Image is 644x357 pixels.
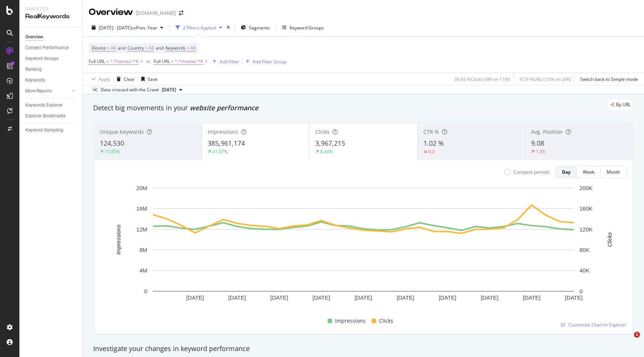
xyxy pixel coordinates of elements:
span: All [149,43,154,53]
div: Add Filter [220,59,239,65]
span: 385,961,174 [208,139,245,148]
div: Week [583,169,594,175]
button: [DATE] [159,85,185,94]
div: Clear [124,76,135,82]
div: Content Performance [25,44,69,52]
div: Keyword Groups [25,55,59,63]
span: = [145,45,148,51]
span: vs Prev. Year [132,25,157,31]
a: Explorer Bookmarks [25,112,77,120]
span: Full URL [154,58,170,64]
span: and [118,45,126,51]
text: 80K [580,247,590,253]
span: Clicks [315,128,329,135]
text: [DATE] [439,294,456,301]
span: and [156,45,164,51]
div: Day [562,169,571,175]
span: = [107,45,110,51]
a: Keyword Groups [25,55,77,63]
div: Explorer Bookmarks [25,112,66,120]
div: [DOMAIN_NAME] [136,9,176,17]
a: Customize Chart in Explorer [561,322,626,328]
span: 124,530 [100,139,124,148]
div: More Reports [25,87,52,95]
span: Avg. Position [531,128,563,135]
text: 0 [580,288,583,294]
div: Apply [99,76,110,82]
button: Day [556,166,577,178]
div: legacy label [607,99,634,110]
button: Month [601,166,626,178]
div: 41.07% [212,148,228,155]
button: Clear [114,73,135,85]
div: Keyword Groups [290,25,324,31]
text: Impressions [115,224,121,255]
text: 4M [139,267,147,274]
button: Save [138,73,158,85]
div: Ranking [25,66,42,73]
span: 2025 Jul. 26th [162,86,176,93]
div: 8.44% [320,148,333,155]
text: 40K [580,267,590,274]
a: Overview [25,33,77,41]
button: or [146,58,151,65]
div: or [146,58,151,64]
text: [DATE] [523,294,540,301]
div: 1.95 [536,148,545,155]
div: Compare periods [514,169,550,175]
text: [DATE] [397,294,414,301]
svg: A chart. [100,184,626,313]
span: Impressions [335,316,366,325]
text: Clicks [606,232,613,247]
span: Full URL [89,58,105,64]
div: 10.85% [105,148,120,155]
div: Add Filter Group [253,59,287,65]
text: 160K [580,205,593,212]
span: All [190,43,196,53]
span: ^.*/movie/.*$ [175,56,203,67]
iframe: Intercom live chat [619,332,637,350]
text: 8M [139,247,147,253]
span: = [106,58,109,64]
text: 200K [580,185,593,191]
span: Customize Chart in Explorer [568,322,626,328]
text: 20M [136,185,147,191]
span: 3,967,215 [315,139,345,148]
span: [DATE] - [DATE] [99,25,132,31]
div: 47.9 % URLs ( 10K on 20K ) [520,76,571,82]
button: Switch back to Simple mode [577,73,638,85]
div: 0.3 [428,148,435,155]
span: CTR % [423,128,439,135]
span: 1.02 % [423,139,444,148]
div: Analytics [25,6,76,12]
span: Clicks [379,316,393,325]
button: [DATE] - [DATE]vsPrev. Year [89,22,166,34]
button: 2 Filters Applied [173,22,225,34]
div: RealKeywords [25,12,76,21]
button: Segments [238,22,273,34]
text: [DATE] [481,294,498,301]
text: [DATE] [271,294,288,301]
text: 12M [136,226,147,233]
button: Add Filter [209,57,239,66]
text: [DATE] [312,294,330,301]
a: More Reports [25,87,70,95]
div: Keyword Sampling [25,126,63,134]
div: 2 Filters Applied [183,25,216,31]
a: Keywords Explorer [25,101,77,109]
span: = [187,45,189,51]
a: Keywords [25,76,77,84]
div: arrow-right-arrow-left [179,10,183,16]
span: Segments [249,25,270,31]
span: Device [92,45,106,51]
span: 9.08 [531,139,544,148]
span: = [171,58,174,64]
div: Overview [89,6,133,19]
div: Data crossed with the Crawl [101,86,159,93]
a: Content Performance [25,44,77,52]
span: Keywords [165,45,186,51]
button: Add Filter Group [243,57,287,66]
div: Investigate your changes in keyword performance [93,344,634,354]
span: By URL [616,102,631,107]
